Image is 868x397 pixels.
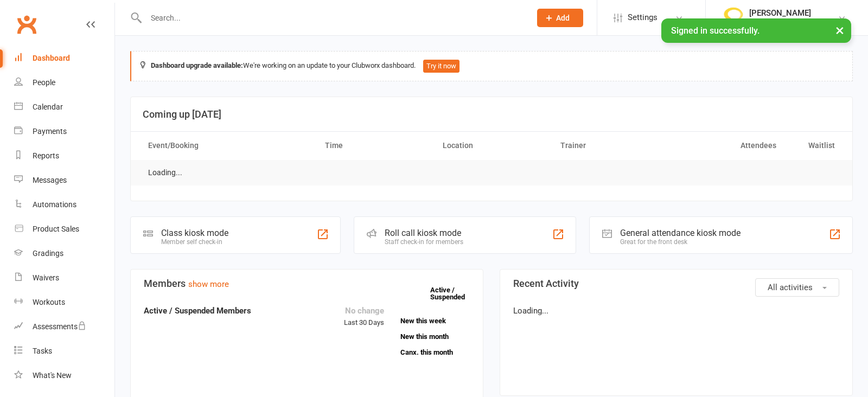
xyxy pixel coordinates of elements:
[13,11,40,38] a: Clubworx
[14,217,114,241] a: Product Sales
[188,279,229,289] a: show more
[315,132,433,159] th: Time
[33,54,70,62] div: Dashboard
[344,304,384,317] div: No change
[33,298,65,306] div: Workouts
[400,349,470,356] a: Canx. this month
[537,9,583,27] button: Add
[138,132,315,159] th: Event/Booking
[151,61,243,69] strong: Dashboard upgrade available:
[143,109,840,120] h3: Coming up [DATE]
[33,225,79,233] div: Product Sales
[755,278,839,297] button: All activities
[768,283,813,292] span: All activities
[433,132,551,159] th: Location
[14,339,114,363] a: Tasks
[33,78,55,87] div: People
[14,241,114,266] a: Gradings
[14,290,114,315] a: Workouts
[385,228,463,238] div: Roll call kiosk mode
[430,278,478,309] a: Active / Suspended
[14,168,114,193] a: Messages
[33,151,59,160] div: Reports
[620,228,741,238] div: General attendance kiosk mode
[513,304,839,317] p: Loading...
[33,347,52,355] div: Tasks
[344,304,384,329] div: Last 30 Days
[14,315,114,339] a: Assessments
[33,176,67,184] div: Messages
[551,132,668,159] th: Trainer
[33,200,76,209] div: Automations
[161,228,228,238] div: Class kiosk mode
[33,273,59,282] div: Waivers
[33,371,72,380] div: What's New
[14,193,114,217] a: Automations
[138,160,192,185] td: Loading...
[14,71,114,95] a: People
[628,5,658,30] span: Settings
[400,333,470,340] a: New this month
[143,10,523,25] input: Search...
[830,18,850,42] button: ×
[385,238,463,246] div: Staff check-in for members
[14,46,114,71] a: Dashboard
[33,249,63,258] div: Gradings
[786,132,845,159] th: Waitlist
[144,306,251,316] strong: Active / Suspended Members
[161,238,228,246] div: Member self check-in
[33,103,63,111] div: Calendar
[14,119,114,144] a: Payments
[620,238,741,246] div: Great for the front desk
[556,14,570,22] span: Add
[400,317,470,324] a: New this week
[14,363,114,388] a: What's New
[513,278,839,289] h3: Recent Activity
[14,95,114,119] a: Calendar
[144,278,470,289] h3: Members
[130,51,853,81] div: We're working on an update to your Clubworx dashboard.
[668,132,786,159] th: Attendees
[722,7,744,29] img: thumb_image1508806937.png
[14,266,114,290] a: Waivers
[423,60,459,73] button: Try it now
[14,144,114,168] a: Reports
[33,322,86,331] div: Assessments
[671,25,759,36] span: Signed in successfully.
[749,18,811,28] div: Elite Martial Arts
[33,127,67,136] div: Payments
[749,8,811,18] div: [PERSON_NAME]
